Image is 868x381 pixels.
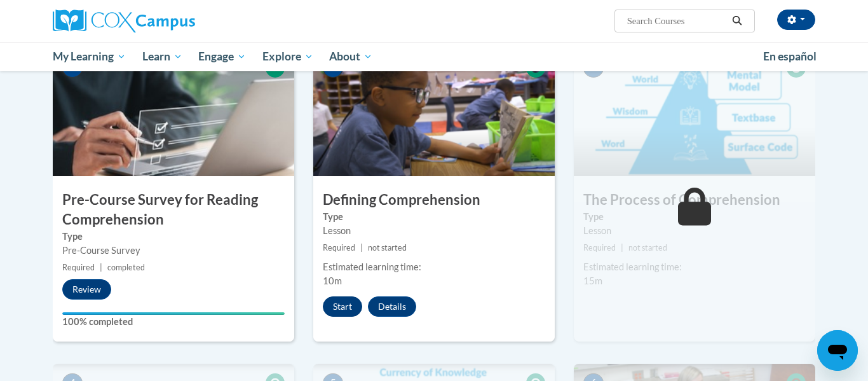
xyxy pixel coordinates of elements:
[254,42,322,71] a: Explore
[53,49,294,176] img: Course Image
[583,260,806,274] div: Estimated learning time:
[62,244,285,258] div: Pre-Course Survey
[360,243,363,253] span: |
[62,315,285,329] label: 100% completed
[323,224,545,238] div: Lesson
[313,190,555,210] h3: Defining Comprehension
[621,243,623,253] span: |
[100,263,102,272] span: |
[755,43,825,70] a: En español
[626,13,728,29] input: Search Courses
[62,279,111,300] button: Review
[583,210,806,224] label: Type
[323,275,342,286] span: 10m
[53,10,294,32] a: Cox Campus
[198,49,246,64] span: Engage
[368,243,407,253] span: not started
[323,243,355,253] span: Required
[313,49,555,176] img: Course Image
[34,42,834,71] div: Main menu
[323,210,545,224] label: Type
[763,50,817,63] span: En español
[142,49,182,64] span: Learn
[53,49,126,64] span: My Learning
[368,296,416,317] button: Details
[574,190,815,210] h3: The Process of Comprehension
[574,49,815,176] img: Course Image
[62,263,95,272] span: Required
[777,10,815,30] button: Account Settings
[323,296,362,317] button: Start
[323,260,545,274] div: Estimated learning time:
[134,42,191,71] a: Learn
[62,312,285,315] div: Your progress
[728,13,747,29] button: Search
[62,230,285,244] label: Type
[53,190,294,230] h3: Pre-Course Survey for Reading Comprehension
[817,330,858,371] iframe: Button to launch messaging window
[583,224,806,238] div: Lesson
[583,243,616,253] span: Required
[329,49,372,64] span: About
[107,263,145,272] span: completed
[44,42,134,71] a: My Learning
[262,49,313,64] span: Explore
[190,42,254,71] a: Engage
[53,10,195,32] img: Cox Campus
[628,243,667,253] span: not started
[322,42,381,71] a: About
[583,275,602,286] span: 15m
